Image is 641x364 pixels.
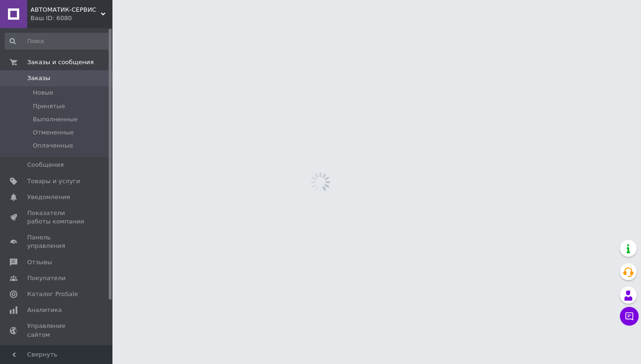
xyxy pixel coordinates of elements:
[5,33,111,50] input: Поиск
[27,274,66,282] span: Покупатели
[33,128,74,137] span: Отмененные
[27,290,78,298] span: Каталог ProSale
[30,14,112,22] div: Ваш ID: 6080
[33,102,65,111] span: Принятые
[27,161,64,169] span: Сообщения
[620,307,639,326] button: Чат с покупателем
[27,177,80,186] span: Товары и услуги
[27,306,62,314] span: Аналитика
[30,6,101,14] span: АВТОМАТИК-СЕРВИС
[27,74,50,82] span: Заказы
[33,141,73,150] span: Оплаченные
[27,58,94,67] span: Заказы и сообщения
[27,258,52,267] span: Отзывы
[33,115,78,124] span: Выполненные
[27,209,87,226] span: Показатели работы компании
[27,193,70,201] span: Уведомления
[27,322,87,339] span: Управление сайтом
[33,89,53,97] span: Новые
[27,233,87,250] span: Панель управления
